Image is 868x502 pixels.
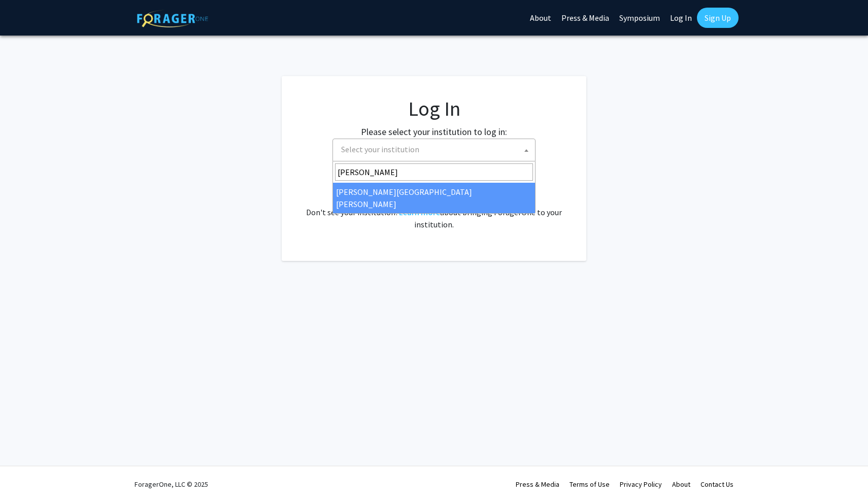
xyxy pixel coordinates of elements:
[332,139,536,161] span: Select your institution
[700,480,733,489] a: Contact Us
[620,480,662,489] a: Privacy Policy
[333,183,535,213] li: [PERSON_NAME][GEOGRAPHIC_DATA][PERSON_NAME]
[361,125,507,139] label: Please select your institution to log in:
[302,182,566,230] div: No account? . Don't see your institution? about bringing ForagerOne to your institution.
[672,480,690,489] a: About
[516,480,559,489] a: Press & Media
[697,8,739,28] a: Sign Up
[337,139,535,160] span: Select your institution
[135,466,208,502] div: ForagerOne, LLC © 2025
[8,456,43,494] iframe: Chat
[137,10,208,27] img: ForagerOne Logo
[570,480,610,489] a: Terms of Use
[341,144,419,154] span: Select your institution
[335,163,533,181] input: Search
[302,96,566,121] h1: Log In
